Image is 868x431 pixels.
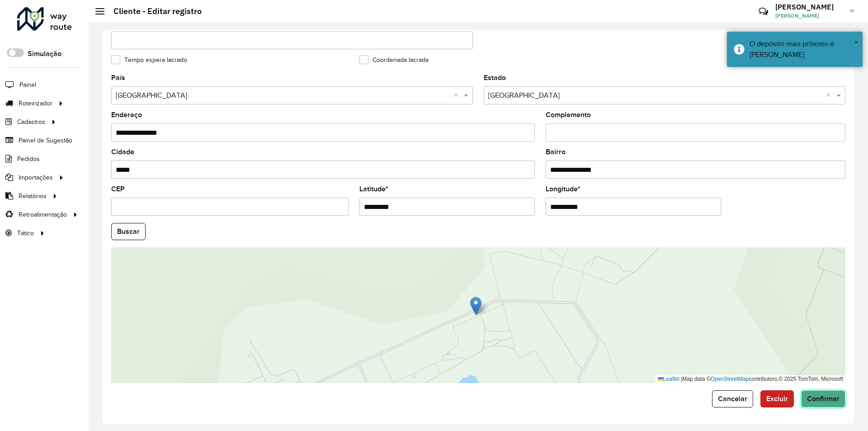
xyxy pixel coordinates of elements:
span: Importações [19,173,53,182]
span: Painel [19,80,36,90]
span: Painel de Sugestão [19,136,72,145]
span: Retroalimentação [19,210,67,219]
h2: Cliente - Editar registro [104,6,202,16]
a: Leaflet [658,376,679,382]
button: Confirmar [801,390,845,407]
span: × [854,38,859,47]
span: [PERSON_NAME] [775,12,843,20]
label: CEP [111,184,125,194]
h3: [PERSON_NAME] [775,3,843,11]
span: Confirmar [807,395,840,403]
div: O depósito mais próximo é: [PERSON_NAME] [750,38,856,60]
span: Roteirizador [19,99,52,108]
span: Tático [17,228,34,238]
span: Excluir [766,395,788,403]
img: Marker [470,297,481,315]
span: Cadastros [17,117,45,127]
button: Excluir [760,390,794,407]
label: Complemento [546,109,591,120]
label: Longitude [546,184,580,194]
label: Coordenada lacrada [359,55,429,65]
label: Tempo espera lacrado [111,55,187,65]
span: Clear all [826,90,834,101]
span: Cancelar [718,395,747,403]
label: País [111,72,125,83]
label: Simulação [28,48,61,59]
label: Cidade [111,147,134,157]
span: | [681,376,682,382]
label: Latitude [359,184,388,194]
label: Estado [484,72,506,83]
span: Pedidos [17,154,40,164]
label: Bairro [546,147,566,157]
button: Cancelar [712,390,753,407]
label: Endereço [111,109,142,120]
a: OpenStreetMap [711,376,749,382]
span: Relatórios [19,191,47,201]
span: Clear all [454,90,462,101]
button: Close [854,36,859,49]
a: Contato Rápido [754,2,773,21]
div: Map data © contributors,© 2025 TomTom, Microsoft [656,375,845,383]
button: Buscar [111,223,146,240]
